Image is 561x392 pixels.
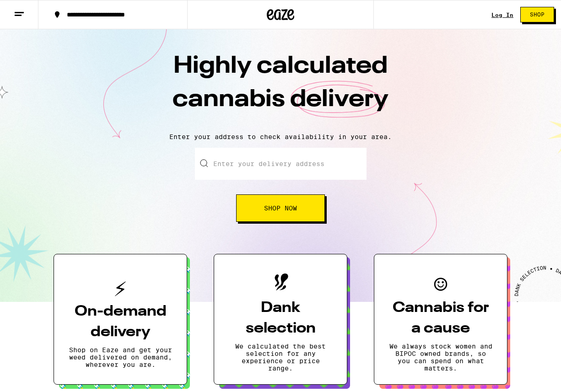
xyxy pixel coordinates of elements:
button: On-demand deliveryShop on Eaze and get your weed delivered on demand, wherever you are. [54,254,187,385]
span: Shop [530,12,545,17]
p: Enter your address to check availability in your area. [9,133,552,140]
button: Cannabis for a causeWe always stock women and BIPOC owned brands, so you can spend on what matters. [374,254,507,385]
a: Shop [513,7,561,22]
button: Shop Now [236,194,325,222]
button: Dank selectionWe calculated the best selection for any experience or price range. [214,254,347,385]
span: Shop Now [264,205,297,211]
h3: Dank selection [229,298,332,339]
h1: Highly calculated cannabis delivery [120,50,441,126]
input: Enter your delivery address [195,148,367,180]
button: Shop [520,7,554,22]
a: Log In [491,12,513,18]
p: Shop on Eaze and get your weed delivered on demand, wherever you are. [69,346,172,368]
p: We always stock women and BIPOC owned brands, so you can spend on what matters. [389,343,492,372]
h3: Cannabis for a cause [389,298,492,339]
h3: On-demand delivery [69,301,172,343]
p: We calculated the best selection for any experience or price range. [229,343,332,372]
